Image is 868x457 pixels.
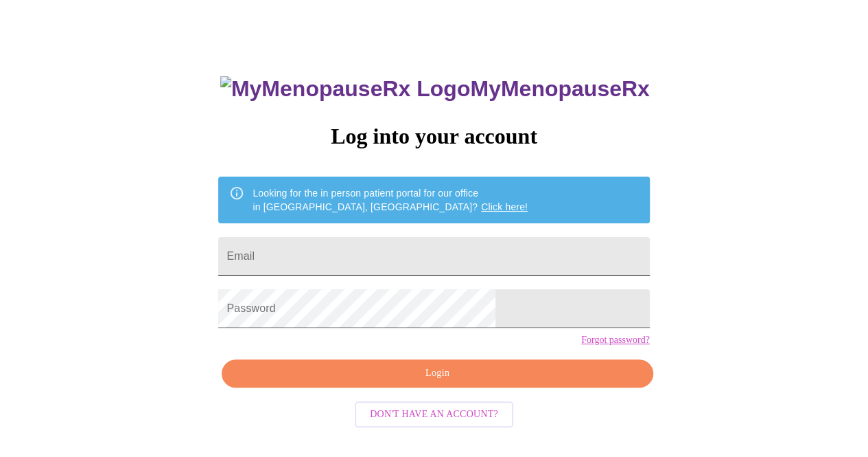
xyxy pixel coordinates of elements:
[222,359,653,388] button: Login
[237,365,637,382] span: Login
[355,401,513,428] button: Don't have an account?
[220,76,470,102] img: MyMenopauseRx Logo
[220,76,650,102] h3: MyMenopauseRx
[218,124,649,149] h3: Log into your account
[351,407,517,419] a: Don't have an account?
[253,181,528,219] div: Looking for the in person patient portal for our office in [GEOGRAPHIC_DATA], [GEOGRAPHIC_DATA]?
[581,335,650,346] a: Forgot password?
[481,201,528,212] a: Click here!
[370,406,498,423] span: Don't have an account?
